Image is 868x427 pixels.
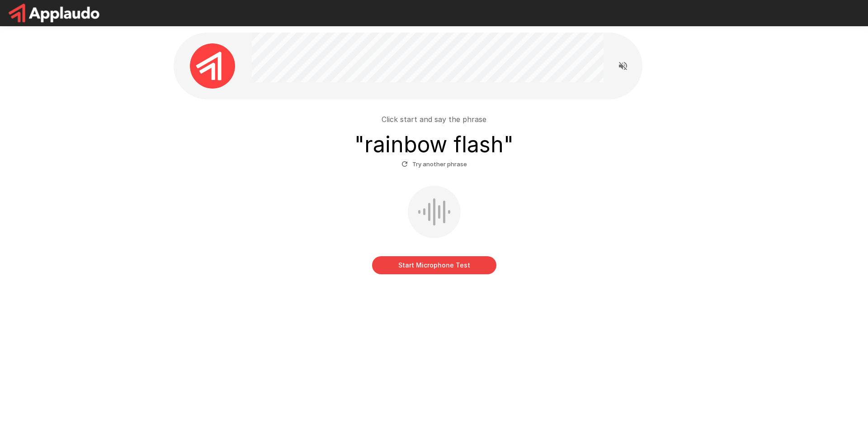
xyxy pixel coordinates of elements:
p: Click start and say the phrase [382,114,486,125]
img: applaudo_avatar.png [190,43,235,89]
button: Start Microphone Test [372,256,496,274]
h3: " rainbow flash " [354,132,514,157]
button: Try another phrase [399,157,469,171]
button: Read questions aloud [614,57,632,75]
